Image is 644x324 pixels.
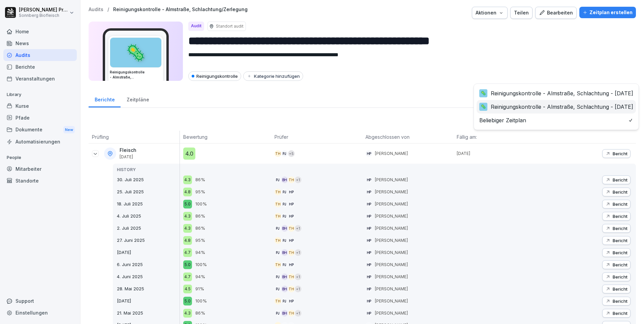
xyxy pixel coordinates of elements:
div: 🦠 [479,89,487,97]
div: Reinigungskontrolle - Almstraße, Schlachtung - [DATE] [479,103,633,111]
p: Bericht [613,177,627,183]
div: Zeitplan erstellen [583,9,633,16]
div: Reinigungskontrolle - Almstraße, Schlachtung - [DATE] [479,89,633,97]
p: Bericht [613,286,627,292]
p: Bericht [613,298,627,304]
p: Bericht [613,274,627,280]
p: Bericht [613,226,627,231]
p: Bericht [613,214,627,219]
p: Bericht [613,238,627,243]
div: Bearbeiten [539,9,573,17]
span: Beliebiger Zeitplan [479,116,526,124]
p: Bericht [613,201,627,207]
p: Bericht [613,262,627,267]
p: Bericht [613,250,627,255]
p: Bericht [613,311,627,316]
div: Aktionen [476,9,504,17]
p: Bericht [613,151,627,156]
div: Teilen [514,9,529,17]
div: 🦠 [479,103,487,111]
p: Bericht [613,189,627,195]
